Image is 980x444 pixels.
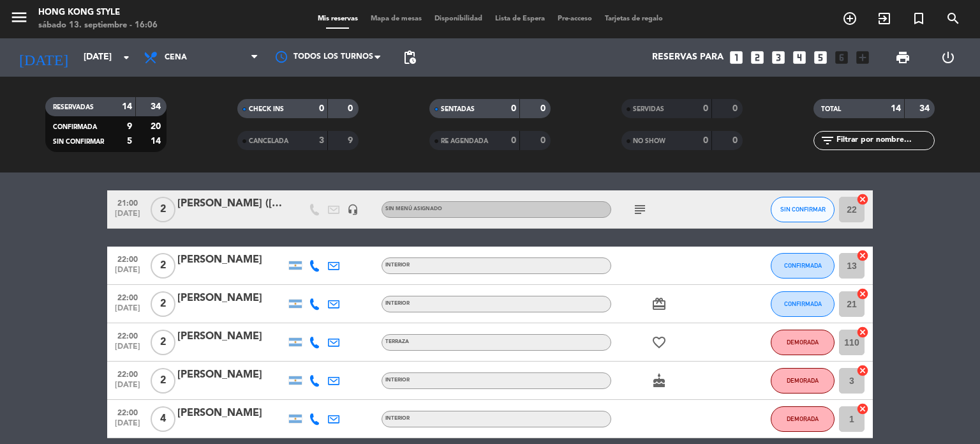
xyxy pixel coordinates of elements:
[856,287,869,300] i: cancel
[151,197,175,222] span: 2
[385,378,410,383] span: INTERIOR
[787,377,819,384] span: DEMORADA
[784,262,822,269] span: CONFIRMADA
[771,368,835,394] button: DEMORADA
[787,415,819,422] span: DEMORADA
[856,364,869,377] i: cancel
[249,106,284,112] span: CHECK INS
[821,106,841,112] span: TOTAL
[112,210,144,224] span: [DATE]
[177,195,286,212] div: [PERSON_NAME] ([GEOGRAPHIC_DATA])
[911,11,926,26] i: turned_in_not
[348,104,355,113] strong: 0
[385,263,410,268] span: INTERIOR
[112,381,144,395] span: [DATE]
[540,136,548,145] strong: 0
[856,193,869,206] i: cancel
[151,137,163,146] strong: 14
[38,6,158,19] div: HONG KONG STYLE
[402,50,417,65] span: pending_actions
[112,289,144,304] span: 22:00
[441,106,475,112] span: SENTADAS
[540,104,548,113] strong: 0
[771,197,835,222] button: SIN CONFIRMAR
[925,38,970,77] div: LOG OUT
[891,104,901,113] strong: 14
[127,137,132,146] strong: 5
[833,49,850,66] i: looks_6
[119,50,134,65] i: arrow_drop_down
[652,52,724,63] span: Reservas para
[385,339,409,344] span: TERRAZA
[177,367,286,383] div: [PERSON_NAME]
[812,49,829,66] i: looks_5
[771,406,835,432] button: DEMORADA
[771,291,835,317] button: CONFIRMADA
[820,133,835,148] i: filter_list
[151,330,175,355] span: 2
[364,15,428,22] span: Mapa de mesas
[112,328,144,342] span: 22:00
[732,136,740,145] strong: 0
[633,138,665,144] span: NO SHOW
[122,102,132,111] strong: 14
[771,253,835,279] button: CONFIRMADA
[770,49,787,66] i: looks_3
[112,304,144,319] span: [DATE]
[112,342,144,357] span: [DATE]
[787,339,819,346] span: DEMORADA
[53,139,104,145] span: SIN CONFIRMAR
[895,50,910,65] span: print
[919,104,932,113] strong: 34
[348,136,355,145] strong: 9
[151,406,175,432] span: 4
[112,366,144,381] span: 22:00
[651,296,667,312] i: card_giftcard
[856,249,869,262] i: cancel
[791,49,808,66] i: looks_4
[112,195,144,210] span: 21:00
[10,8,29,27] i: menu
[112,419,144,434] span: [DATE]
[703,136,708,145] strong: 0
[703,104,708,113] strong: 0
[854,49,871,66] i: add_box
[38,19,158,32] div: sábado 13. septiembre - 16:06
[732,104,740,113] strong: 0
[842,11,857,26] i: add_circle_outline
[319,136,324,145] strong: 3
[633,106,664,112] span: SERVIDAS
[877,11,892,26] i: exit_to_app
[551,15,598,22] span: Pre-acceso
[385,301,410,306] span: INTERIOR
[784,300,822,307] span: CONFIRMADA
[53,124,97,130] span: CONFIRMADA
[385,416,410,421] span: INTERIOR
[177,328,286,345] div: [PERSON_NAME]
[946,11,961,26] i: search
[511,136,516,145] strong: 0
[771,330,835,355] button: DEMORADA
[940,50,956,65] i: power_settings_new
[728,49,745,66] i: looks_one
[428,15,489,22] span: Disponibilidad
[598,15,669,22] span: Tarjetas de regalo
[151,368,175,394] span: 2
[632,202,648,217] i: subject
[511,104,516,113] strong: 0
[385,206,442,211] span: Sin menú asignado
[53,104,94,111] span: RESERVADAS
[10,43,77,72] i: [DATE]
[151,122,163,131] strong: 20
[177,405,286,422] div: [PERSON_NAME]
[311,15,364,22] span: Mis reservas
[112,266,144,280] span: [DATE]
[10,8,29,31] button: menu
[177,290,286,307] div: [PERSON_NAME]
[112,404,144,419] span: 22:00
[749,49,766,66] i: looks_two
[127,122,132,131] strong: 9
[489,15,551,22] span: Lista de Espera
[441,138,488,144] span: RE AGENDADA
[151,291,175,317] span: 2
